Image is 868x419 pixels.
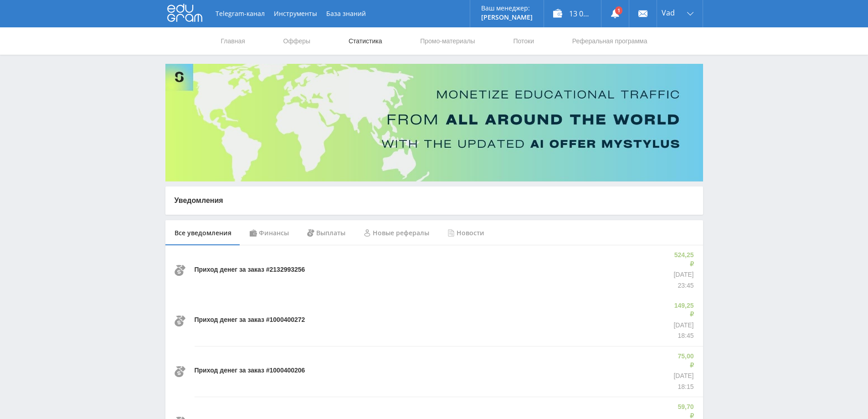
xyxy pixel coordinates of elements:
[673,383,693,392] p: 18:15
[165,64,703,181] img: Banner
[672,251,694,269] p: 524,25 ₽
[195,265,305,274] p: Приход денег за заказ #2132993256
[673,352,693,370] p: 75,00 ₽
[662,9,675,16] span: Vad
[282,27,312,55] a: Офферы
[195,316,305,325] p: Приход денег за заказ #1000400272
[672,301,694,319] p: 149,25 ₽
[419,27,476,55] a: Промо-материалы
[165,220,241,246] div: Все уведомления
[354,220,438,246] div: Новые рефералы
[672,281,694,290] p: 23:45
[672,270,694,279] p: [DATE]
[512,27,535,55] a: Потоки
[220,27,246,55] a: Главная
[571,27,648,55] a: Реферальная программа
[241,220,298,246] div: Финансы
[438,220,493,246] div: Новости
[481,5,533,12] p: Ваш менеджер:
[175,196,694,206] p: Уведомления
[298,220,354,246] div: Выплаты
[195,366,305,375] p: Приход денег за заказ #1000400206
[672,331,694,341] p: 18:45
[481,14,533,21] p: [PERSON_NAME]
[673,372,693,381] p: [DATE]
[672,321,694,330] p: [DATE]
[348,27,383,55] a: Статистика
